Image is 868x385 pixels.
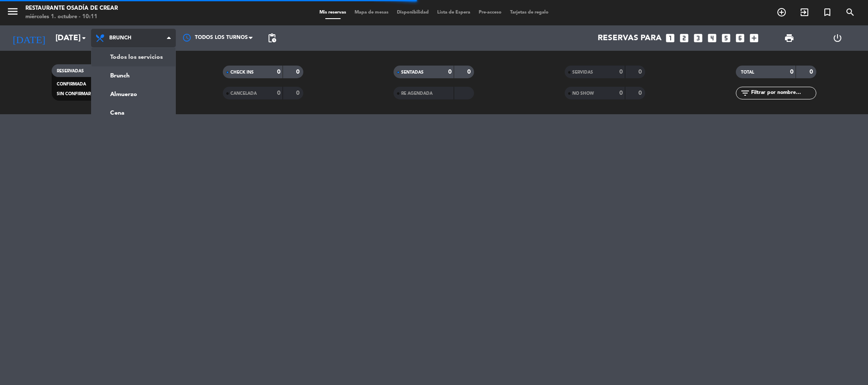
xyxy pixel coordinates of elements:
span: RESERVADAS [57,69,84,73]
i: add_circle_outline [776,7,787,17]
div: miércoles 1. octubre - 10:11 [25,13,118,21]
span: Mis reservas [315,10,350,15]
i: looks_6 [735,33,746,44]
a: Cena [92,104,175,122]
a: Todos los servicios [92,48,175,66]
i: looks_5 [721,33,732,44]
strong: 0 [810,69,815,75]
strong: 0 [296,90,301,96]
strong: 0 [619,90,623,96]
i: looks_4 [707,33,718,44]
i: turned_in_not [822,7,832,17]
i: exit_to_app [799,7,810,17]
span: Reservas para [598,33,662,43]
span: SIN CONFIRMAR [57,92,91,96]
strong: 0 [638,69,643,75]
strong: 0 [467,69,472,75]
i: looks_3 [693,33,704,44]
span: CHECK INS [230,70,254,74]
button: menu [6,5,19,21]
div: LOG OUT [813,25,862,51]
strong: 0 [790,69,793,75]
div: Restaurante Osadía de Crear [25,4,118,13]
span: SENTADAS [401,70,424,74]
strong: 0 [448,69,452,75]
i: looks_one [665,33,676,44]
span: pending_actions [267,33,277,43]
i: add_box [749,33,760,44]
input: Filtrar por nombre... [750,88,816,98]
span: NO SHOW [572,91,594,96]
span: SERVIDAS [572,70,593,74]
i: filter_list [740,88,750,98]
span: Disponibilidad [393,10,433,15]
span: print [784,33,794,43]
span: Tarjetas de regalo [506,10,553,15]
strong: 0 [296,69,301,75]
span: CANCELADA [230,91,257,96]
span: CONFIRMADA [57,82,86,86]
span: Mapa de mesas [350,10,393,15]
i: search [845,7,855,17]
span: Brunch [109,35,131,41]
a: Brunch [92,66,175,85]
i: looks_two [679,33,690,44]
span: RE AGENDADA [401,91,433,96]
i: power_settings_new [832,33,843,43]
span: Pre-acceso [474,10,506,15]
strong: 0 [277,69,280,75]
span: TOTAL [741,70,754,74]
strong: 0 [619,69,623,75]
strong: 0 [638,90,643,96]
i: menu [6,5,19,18]
span: Lista de Espera [433,10,474,15]
i: arrow_drop_down [79,33,89,43]
a: Almuerzo [92,85,175,104]
strong: 0 [277,90,280,96]
i: [DATE] [6,29,51,47]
